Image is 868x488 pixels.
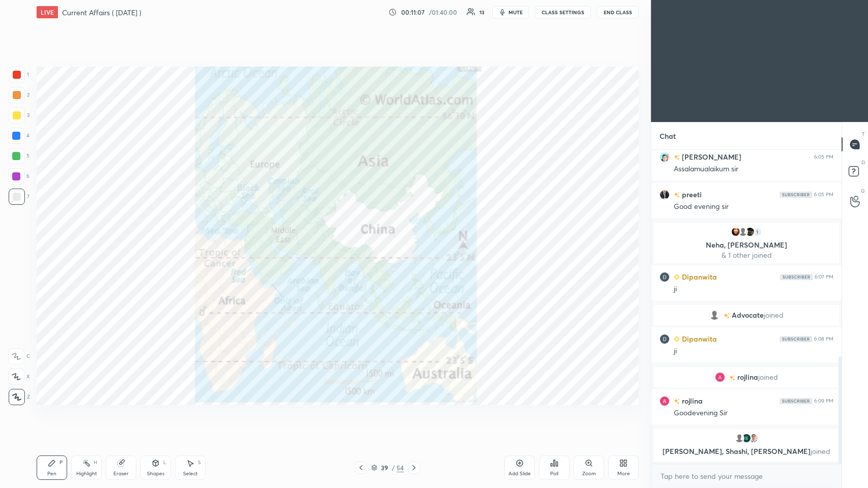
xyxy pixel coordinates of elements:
div: 1 [752,227,762,237]
h6: Dipanwita [680,271,717,282]
p: & 1 other joined [660,251,833,259]
div: 54 [397,463,404,472]
div: / [392,465,395,471]
img: Yh7BfnbMxzoAAAAASUVORK5CYII= [780,398,812,404]
img: Learner_Badge_beginner_1_8b307cf2a0.svg [674,274,680,280]
div: 1 [9,67,29,83]
div: Z [9,389,30,405]
div: Good evening sir [674,202,833,212]
img: no-rating-badge.077c3623.svg [674,192,680,198]
div: 13 [480,10,484,15]
img: no-rating-badge.077c3623.svg [729,375,735,381]
img: no-rating-badge.077c3623.svg [724,313,730,319]
h6: rojlina [680,395,703,406]
button: mute [492,6,529,18]
h6: Dipanwita [680,333,717,344]
div: 6 [8,168,29,185]
span: Advocate [732,311,764,319]
img: default.png [738,227,748,237]
img: 82c7db1ee4e64cb6810308700b69d31e.jpg [660,152,670,162]
h6: preeti [680,189,702,200]
div: 3 [9,107,29,124]
img: 3 [660,396,670,406]
div: Shapes [147,471,164,476]
div: L [163,460,166,465]
div: 6:08 PM [814,336,833,342]
div: grid [651,150,842,464]
div: Add Slide [508,471,531,476]
button: CLASS SETTINGS [535,6,591,18]
div: Highlight [76,471,97,476]
img: no-rating-badge.077c3623.svg [674,399,680,404]
div: LIVE [37,6,58,18]
img: Yh7BfnbMxzoAAAAASUVORK5CYII= [780,336,812,342]
div: Assalamualaikum sir [674,164,833,174]
p: T [862,130,865,138]
img: 3 [660,272,670,282]
div: Goodevening Sir [674,408,833,418]
p: Neha, [PERSON_NAME] [660,241,833,249]
img: 3 [660,334,670,344]
div: More [617,471,630,476]
div: 7 [9,189,29,205]
img: b349d303bb0046579fcec9d6f59738b7.jpg [749,433,759,443]
div: 6:07 PM [815,274,833,280]
img: default.png [709,310,720,320]
img: ee3cbe62c7384a0ab15937b43cd05fbd.jpg [731,227,741,237]
img: 3 [715,372,725,382]
p: Chat [651,123,684,149]
div: 6:09 PM [814,398,833,404]
div: 6:05 PM [814,192,833,198]
div: ji [674,346,833,356]
span: joined [758,373,778,381]
span: joined [811,446,830,456]
div: 6:05 PM [814,154,833,160]
h4: Current Affairs ( [DATE] ) [62,8,141,17]
div: Poll [550,471,558,476]
img: 3 [741,433,752,443]
img: 36a1be6149834f70b21fbb61a3d8ba8d.jpg [745,227,755,237]
p: D [861,159,865,166]
div: Eraser [113,471,129,476]
div: S [198,460,201,465]
span: joined [764,311,784,319]
div: 39 [379,465,390,471]
img: 3bdd69db5bb94d91bfdd2ae3d5458f19.jpg [660,190,670,200]
div: 4 [8,128,29,144]
img: default.png [734,433,744,443]
div: C [8,348,30,364]
div: Select [183,471,198,476]
div: 5 [8,148,29,164]
h6: [PERSON_NAME] [680,151,741,162]
img: Yh7BfnbMxzoAAAAASUVORK5CYII= [780,192,812,198]
div: Zoom [582,471,596,476]
div: Pen [47,471,56,476]
div: H [94,460,97,465]
p: [PERSON_NAME], Shashi, [PERSON_NAME] [660,447,833,455]
img: Learner_Badge_beginner_1_8b307cf2a0.svg [674,336,680,342]
span: mute [508,9,523,16]
div: ji [674,284,833,294]
div: 2 [9,87,29,103]
div: P [59,460,63,465]
div: X [8,369,30,385]
img: Yh7BfnbMxzoAAAAASUVORK5CYII= [780,274,813,280]
p: G [861,187,865,195]
span: rojlina [737,373,758,381]
button: End Class [597,6,639,18]
img: no-rating-badge.077c3623.svg [674,155,680,160]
